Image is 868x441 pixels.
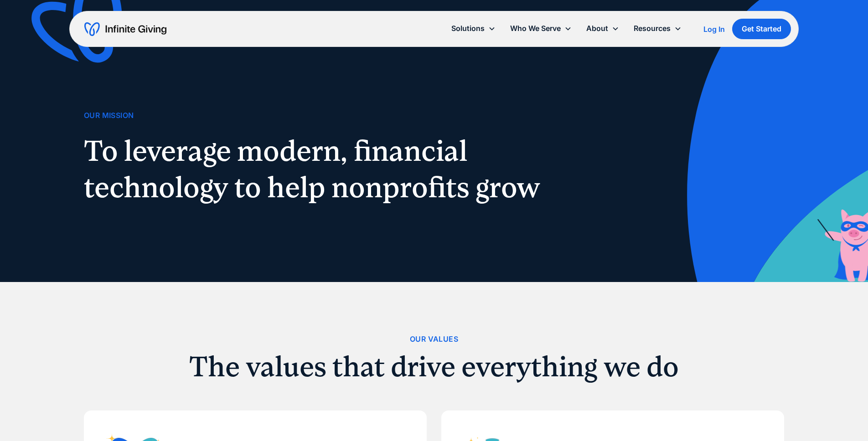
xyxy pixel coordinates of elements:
div: Resources [634,22,671,35]
div: Who We Serve [510,22,561,35]
div: Solutions [444,19,503,38]
a: Get Started [732,19,791,39]
div: Solutions [451,22,485,35]
div: About [586,22,608,35]
div: Log In [703,26,725,33]
div: Our Mission [84,109,134,122]
div: About [579,19,626,38]
a: home [84,22,166,36]
div: Our Values [410,333,458,345]
div: Resources [626,19,689,38]
div: Who We Serve [503,19,579,38]
h2: The values that drive everything we do [84,353,784,381]
h1: To leverage modern, financial technology to help nonprofits grow [84,133,551,205]
a: Log In [703,24,725,35]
